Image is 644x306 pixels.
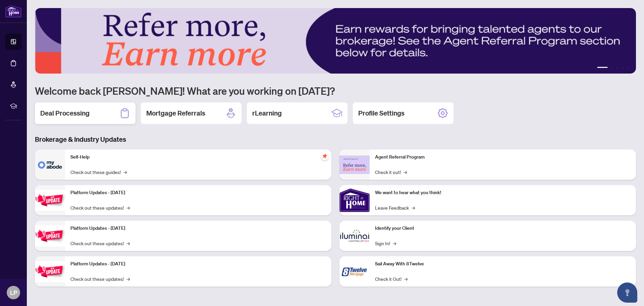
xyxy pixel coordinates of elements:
p: Platform Updates - [DATE] [70,260,326,268]
button: 1 [597,67,608,70]
a: Check out these updates!→ [70,239,130,247]
a: Check it out!→ [375,168,407,176]
img: Platform Updates - June 23, 2025 [35,261,65,282]
h2: Profile Settings [358,108,405,118]
span: → [412,204,415,211]
img: Platform Updates - July 8, 2025 [35,225,65,247]
span: → [404,275,408,282]
button: 4 [621,67,624,70]
img: logo [5,5,21,17]
p: Platform Updates - [DATE] [70,189,326,196]
p: Identify your Client [375,225,631,232]
a: Check out these updates!→ [70,275,130,282]
span: → [126,204,130,211]
p: We want to hear what you think! [375,189,631,196]
img: Sail Away With 8Twelve [339,256,370,287]
img: Identify your Client [339,221,370,251]
button: 2 [610,67,613,70]
span: → [126,275,130,282]
img: We want to hear what you think! [339,185,370,215]
p: Self-Help [70,154,326,161]
p: Agent Referral Program [375,154,631,161]
h3: Brokerage & Industry Updates [35,135,636,144]
button: 3 [616,67,619,70]
span: → [404,168,407,176]
span: → [123,168,127,176]
img: Self-Help [35,149,65,180]
button: Open asap [617,282,637,303]
button: 5 [627,67,629,70]
span: → [393,239,396,247]
a: Leave Feedback→ [375,204,415,211]
span: → [126,239,130,247]
h2: Mortgage Referrals [146,108,205,118]
img: Agent Referral Program [339,156,370,174]
p: Sail Away With 8Twelve [375,260,631,268]
a: Sign In!→ [375,239,396,247]
img: Platform Updates - July 21, 2025 [35,190,65,211]
a: Check it Out!→ [375,275,408,282]
a: Check out these updates!→ [70,204,130,211]
p: Platform Updates - [DATE] [70,225,326,232]
h1: Welcome back [PERSON_NAME]! What are you working on [DATE]? [35,84,636,97]
span: pushpin [321,152,329,160]
a: Check out these guides!→ [70,168,127,176]
img: Slide 0 [35,8,636,74]
h2: rLearning [252,108,282,118]
h2: Deal Processing [40,108,90,118]
span: LP [10,288,17,297]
